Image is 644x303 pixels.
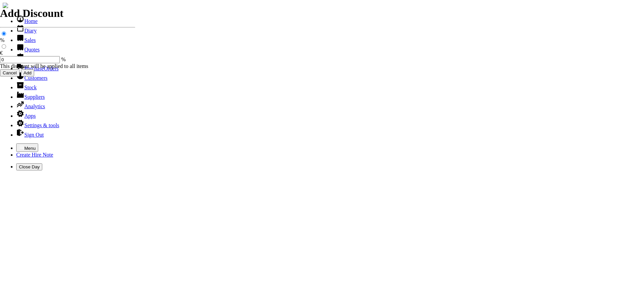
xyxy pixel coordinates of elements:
a: Create Hire Note [16,152,53,158]
a: Apps [16,113,36,119]
button: Menu [16,143,38,152]
input: Add [21,69,34,76]
li: Sales [16,34,641,43]
a: Settings & tools [16,122,59,128]
button: Close Day [16,163,42,170]
a: Stock [16,85,37,90]
input: % [2,31,6,36]
li: Stock [16,81,641,91]
a: Customers [16,75,47,81]
a: Analytics [16,103,45,109]
li: Hire Notes [16,53,641,62]
input: € [2,44,6,49]
a: Suppliers [16,94,45,100]
a: Sign Out [16,132,44,138]
li: Suppliers [16,91,641,100]
span: % [61,56,66,62]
